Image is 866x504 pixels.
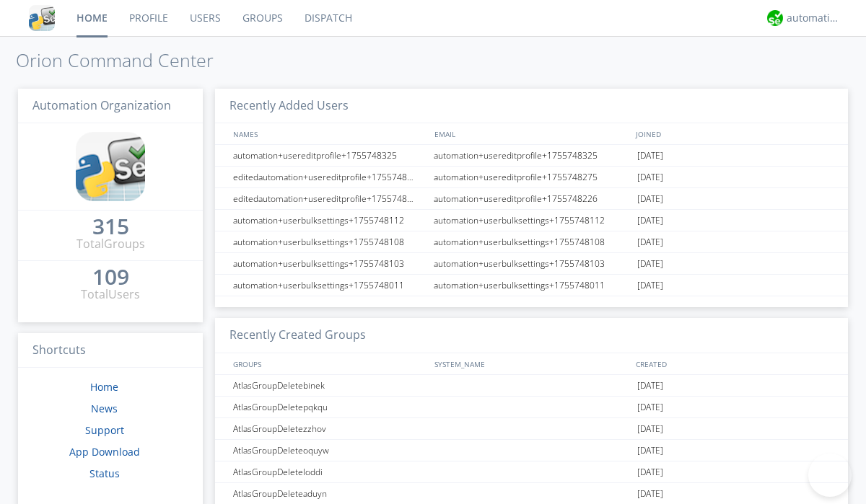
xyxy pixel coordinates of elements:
[637,210,663,231] span: [DATE]
[632,123,834,144] div: JOINED
[215,418,848,440] a: AtlasGroupDeletezzhov[DATE]
[92,270,129,284] div: 109
[229,353,427,374] div: GROUPS
[215,188,848,210] a: editedautomation+usereditprofile+1755748226automation+usereditprofile+1755748226[DATE]
[215,145,848,167] a: automation+usereditprofile+1755748325automation+usereditprofile+1755748325[DATE]
[637,461,663,483] span: [DATE]
[76,132,145,201] img: cddb5a64eb264b2086981ab96f4c1ba7
[637,231,663,253] span: [DATE]
[808,454,852,497] iframe: Toggle Customer Support
[215,375,848,397] a: AtlasGroupDeletebinek[DATE]
[92,219,129,234] div: 315
[29,5,55,31] img: cddb5a64eb264b2086981ab96f4c1ba7
[215,253,848,275] a: automation+userbulksettings+1755748103automation+userbulksettings+1755748103[DATE]
[637,167,663,188] span: [DATE]
[215,275,848,296] a: automation+userbulksettings+1755748011automation+userbulksettings+1755748011[DATE]
[215,231,848,253] a: automation+userbulksettings+1755748108automation+userbulksettings+1755748108[DATE]
[767,10,783,26] img: d2d01cd9b4174d08988066c6d424eccd
[215,440,848,461] a: AtlasGroupDeleteoquyw[DATE]
[637,253,663,275] span: [DATE]
[76,236,145,252] div: Total Groups
[92,270,129,286] a: 109
[215,89,848,124] h3: Recently Added Users
[637,397,663,418] span: [DATE]
[430,188,634,209] div: automation+usereditprofile+1755748226
[81,286,140,303] div: Total Users
[637,375,663,397] span: [DATE]
[430,231,634,252] div: automation+userbulksettings+1755748108
[637,145,663,167] span: [DATE]
[92,219,129,236] a: 315
[787,11,841,25] div: automation+atlas
[637,188,663,210] span: [DATE]
[229,167,429,187] div: editedautomation+usereditprofile+1755748275
[637,440,663,461] span: [DATE]
[229,231,429,252] div: automation+userbulksettings+1755748108
[85,423,124,437] a: Support
[215,397,848,418] a: AtlasGroupDeletepqkqu[DATE]
[229,397,429,417] div: AtlasGroupDeletepqkqu
[632,353,834,374] div: CREATED
[430,145,634,166] div: automation+usereditprofile+1755748325
[430,275,634,296] div: automation+userbulksettings+1755748011
[637,418,663,440] span: [DATE]
[430,253,634,274] div: automation+userbulksettings+1755748103
[229,375,429,396] div: AtlasGroupDeletebinek
[229,418,429,439] div: AtlasGroupDeletezzhov
[229,461,429,482] div: AtlasGroupDeleteloddi
[229,188,429,209] div: editedautomation+usereditprofile+1755748226
[215,461,848,483] a: AtlasGroupDeleteloddi[DATE]
[637,275,663,296] span: [DATE]
[430,210,634,231] div: automation+userbulksettings+1755748112
[229,210,429,231] div: automation+userbulksettings+1755748112
[215,167,848,188] a: editedautomation+usereditprofile+1755748275automation+usereditprofile+1755748275[DATE]
[69,445,140,459] a: App Download
[229,483,429,504] div: AtlasGroupDeleteaduyn
[215,318,848,353] h3: Recently Created Groups
[229,253,429,274] div: automation+userbulksettings+1755748103
[215,210,848,231] a: automation+userbulksettings+1755748112automation+userbulksettings+1755748112[DATE]
[32,97,171,113] span: Automation Organization
[431,123,632,144] div: EMAIL
[229,440,429,461] div: AtlasGroupDeleteoquyw
[430,167,634,187] div: automation+usereditprofile+1755748275
[91,402,118,415] a: News
[18,333,203,368] h3: Shortcuts
[229,123,427,144] div: NAMES
[89,467,120,480] a: Status
[229,275,429,296] div: automation+userbulksettings+1755748011
[229,145,429,166] div: automation+usereditprofile+1755748325
[90,380,118,394] a: Home
[431,353,632,374] div: SYSTEM_NAME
